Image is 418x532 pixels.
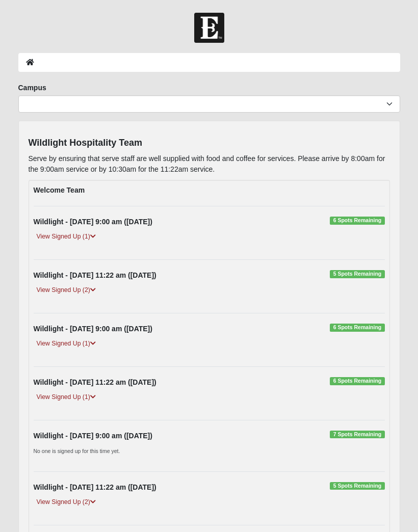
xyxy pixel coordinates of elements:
[29,153,390,175] p: Serve by ensuring that serve staff are well supplied with food and coffee for services. Please ar...
[34,271,156,279] strong: Wildlight - [DATE] 11:22 am ([DATE])
[18,83,46,93] label: Campus
[330,217,384,225] span: 6 Spots Remaining
[194,13,224,43] img: Church of Eleven22 Logo
[34,483,156,491] strong: Wildlight - [DATE] 11:22 am ([DATE])
[34,186,85,194] strong: Welcome Team
[330,377,384,385] span: 6 Spots Remaining
[330,270,384,278] span: 5 Spots Remaining
[330,324,384,332] span: 6 Spots Remaining
[34,285,99,296] a: View Signed Up (2)
[29,138,390,149] h4: Wildlight Hospitality Team
[330,431,384,439] span: 7 Spots Remaining
[34,338,99,349] a: View Signed Up (1)
[34,231,99,242] a: View Signed Up (1)
[34,218,152,226] strong: Wildlight - [DATE] 9:00 am ([DATE])
[330,482,384,490] span: 5 Spots Remaining
[34,392,99,403] a: View Signed Up (1)
[34,497,99,508] a: View Signed Up (2)
[34,378,156,386] strong: Wildlight - [DATE] 11:22 am ([DATE])
[34,448,120,454] small: No one is signed up for this time yet.
[34,432,152,440] strong: Wildlight - [DATE] 9:00 am ([DATE])
[34,325,152,333] strong: Wildlight - [DATE] 9:00 am ([DATE])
